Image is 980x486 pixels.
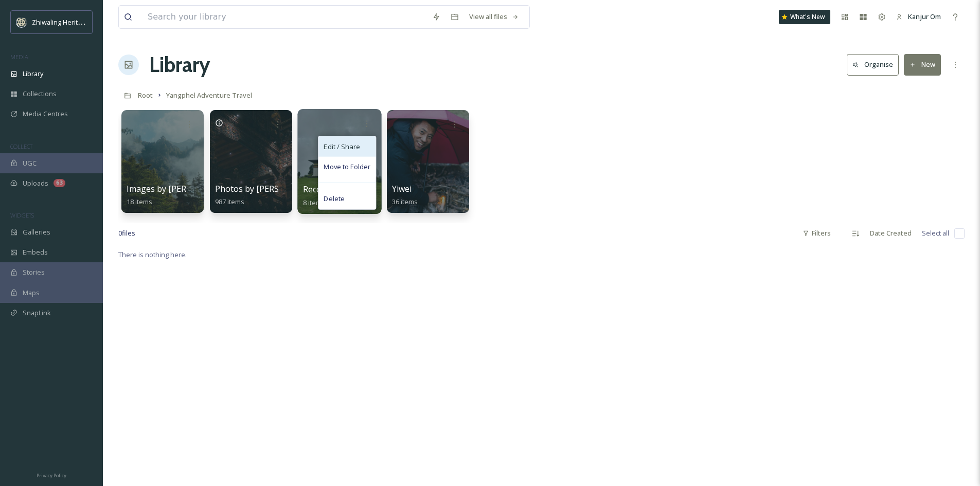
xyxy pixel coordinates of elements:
[142,6,427,28] input: Search your library
[166,89,252,101] a: Yangphel Adventure Travel
[166,91,252,100] span: Yangphel Adventure Travel
[23,227,50,237] span: Galleries
[324,141,360,152] span: Edit / Share
[215,184,322,206] a: Photos by [PERSON_NAME]987 items
[32,17,89,27] span: Zhiwaling Heritage
[23,178,48,188] span: Uploads
[127,184,318,206] a: Images by [PERSON_NAME] and [PERSON_NAME]18 items
[23,288,40,298] span: Maps
[127,197,152,206] span: 18 items
[865,223,917,243] div: Date Created
[303,184,344,195] span: Recce Trip
[464,7,524,27] a: View all files
[23,308,51,318] span: SnapLink
[23,109,68,119] span: Media Centres
[54,179,65,187] div: 63
[922,228,949,238] span: Select all
[904,54,941,75] button: New
[10,53,28,61] span: MEDIA
[797,223,836,243] div: Filters
[324,162,370,172] span: Move to Folder
[392,183,412,194] span: Yiwei
[392,197,418,206] span: 36 items
[149,49,210,80] a: Library
[303,197,326,207] span: 8 items
[127,183,318,194] span: Images by [PERSON_NAME] and [PERSON_NAME]
[16,17,27,27] img: Screenshot%202025-04-29%20at%2011.05.50.png
[215,197,244,206] span: 987 items
[37,469,66,481] a: Privacy Policy
[215,183,322,194] span: Photos by [PERSON_NAME]
[324,194,345,204] span: Delete
[138,91,153,100] span: Root
[118,228,135,238] span: 0 file s
[10,211,34,219] span: WIDGETS
[138,89,153,101] a: Root
[779,10,830,24] a: What's New
[23,158,37,168] span: UGC
[118,250,187,259] span: There is nothing here.
[37,472,66,479] span: Privacy Policy
[10,142,32,150] span: COLLECT
[23,267,45,277] span: Stories
[23,69,43,79] span: Library
[908,12,941,21] span: Kanjur Om
[303,185,344,207] a: Recce Trip8 items
[392,184,418,206] a: Yiwei36 items
[23,89,57,99] span: Collections
[891,7,946,27] a: Kanjur Om
[23,247,48,257] span: Embeds
[847,54,899,75] button: Organise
